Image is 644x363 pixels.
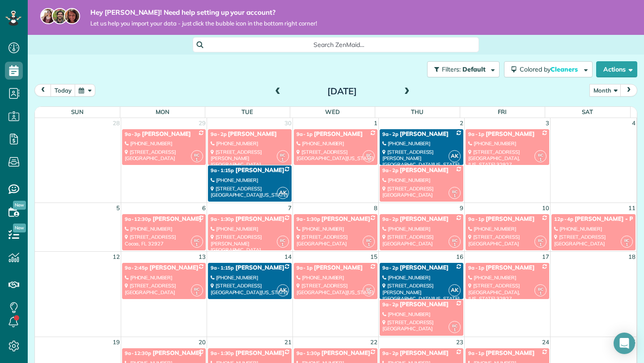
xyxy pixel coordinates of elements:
div: [PHONE_NUMBER] [468,140,547,147]
div: [STREET_ADDRESS] [GEOGRAPHIC_DATA][US_STATE] [297,149,375,162]
span: Cleaners [551,65,579,73]
span: [PERSON_NAME] [153,350,201,357]
span: [PERSON_NAME] [153,215,201,223]
span: 9a - 2p [382,131,398,137]
span: AK [449,150,461,162]
span: 9a - 12:30p [125,350,152,356]
a: 23 [455,337,464,347]
div: [STREET_ADDRESS][PERSON_NAME] [GEOGRAPHIC_DATA][US_STATE] [382,149,461,168]
span: BC [280,238,285,243]
a: 12 [112,252,121,262]
span: [PERSON_NAME] [400,264,449,271]
span: 9a - 1p [468,265,484,271]
span: BC [280,152,285,157]
span: Wed [325,108,340,115]
img: maria-72a9807cf96188c08ef61303f053569d2e2a8a1cde33d635c8a3ac13582a053d.jpg [40,8,56,24]
span: 9a - 1:15p [211,265,234,271]
span: BC [538,152,543,157]
small: 1 [449,241,460,249]
span: [PERSON_NAME] [235,350,284,357]
div: [PHONE_NUMBER] [211,274,289,281]
span: 9a - 1:30p [211,216,234,222]
span: 9a - 1:15p [211,167,234,173]
button: Month [589,84,621,96]
strong: Hey [PERSON_NAME]! Need help setting up your account? [90,8,317,17]
a: 17 [541,252,550,262]
span: 9a - 1:30p [297,216,320,222]
div: [PHONE_NUMBER] [468,274,547,281]
span: New [13,201,26,210]
small: 1 [363,156,374,164]
button: prev [34,84,51,96]
a: 5 [115,203,121,213]
div: [STREET_ADDRESS] Cocoa, FL 32927 [125,234,203,247]
a: 10 [541,203,550,213]
div: [STREET_ADDRESS][PERSON_NAME] [GEOGRAPHIC_DATA] [211,234,289,253]
span: 9a - 2p [382,301,398,308]
span: Let us help you import your data - just click the bubble icon in the bottom right corner! [90,20,317,27]
span: 9a - 1p [468,216,484,222]
div: [PHONE_NUMBER] [297,226,375,232]
span: [PERSON_NAME] [322,350,370,357]
small: 1 [191,156,203,164]
div: [PHONE_NUMBER] [382,140,461,147]
a: 30 [284,118,292,128]
small: 1 [277,241,288,249]
div: [PHONE_NUMBER] [211,226,289,232]
a: Filters: Default [423,61,500,77]
div: [PHONE_NUMBER] [297,274,375,281]
span: BC [452,189,458,194]
span: 9a - 1:30p [211,350,234,356]
span: [PERSON_NAME] [486,131,534,138]
span: 9a - 1:30p [297,350,320,356]
span: BC [194,238,199,243]
span: [PERSON_NAME] [235,167,284,174]
span: Filters: [442,65,461,73]
a: 2 [459,118,464,128]
div: [STREET_ADDRESS] [GEOGRAPHIC_DATA] [125,149,203,162]
small: 1 [535,241,546,249]
span: BC [366,152,372,157]
span: 9a - 1p [297,131,313,137]
div: [STREET_ADDRESS] [GEOGRAPHIC_DATA][US_STATE] [297,283,375,295]
h2: [DATE] [286,86,398,96]
small: 1 [449,326,460,334]
span: Fri [498,108,507,115]
a: 14 [284,252,292,262]
span: Sun [71,108,84,115]
span: 9a - 1p [468,131,484,137]
span: 9a - 2p [382,350,398,356]
div: [PHONE_NUMBER] [382,274,461,281]
div: [PHONE_NUMBER] [211,140,289,147]
a: 7 [287,203,292,213]
span: New [13,224,26,232]
span: [PERSON_NAME] [235,264,284,271]
div: [PHONE_NUMBER] [125,226,203,232]
small: 1 [191,241,203,249]
small: 1 [449,192,460,200]
button: today [51,84,76,96]
span: [PERSON_NAME] [228,131,276,138]
span: 12p - 4p [554,216,573,222]
span: [PERSON_NAME] [314,264,363,271]
div: [PHONE_NUMBER] [382,177,461,183]
a: 18 [627,252,636,262]
span: AK [277,284,289,296]
span: 9a - 2p [382,265,398,271]
span: [PERSON_NAME] [400,167,449,174]
div: [STREET_ADDRESS][PERSON_NAME] [GEOGRAPHIC_DATA] [211,149,289,168]
span: [PERSON_NAME] [486,264,534,271]
a: 19 [112,337,121,347]
a: 13 [198,252,207,262]
span: [PERSON_NAME] [322,215,370,223]
div: [STREET_ADDRESS] [GEOGRAPHIC_DATA] [125,283,203,295]
a: 29 [198,118,207,128]
span: Tue [241,108,253,115]
div: Open Intercom Messenger [614,333,635,354]
small: 1 [535,156,546,164]
span: BC [538,287,543,291]
div: [STREET_ADDRESS] [GEOGRAPHIC_DATA] [382,234,461,247]
span: 9a - 1p [297,265,313,271]
span: BC [452,323,458,328]
div: [STREET_ADDRESS] [GEOGRAPHIC_DATA] [468,234,547,247]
